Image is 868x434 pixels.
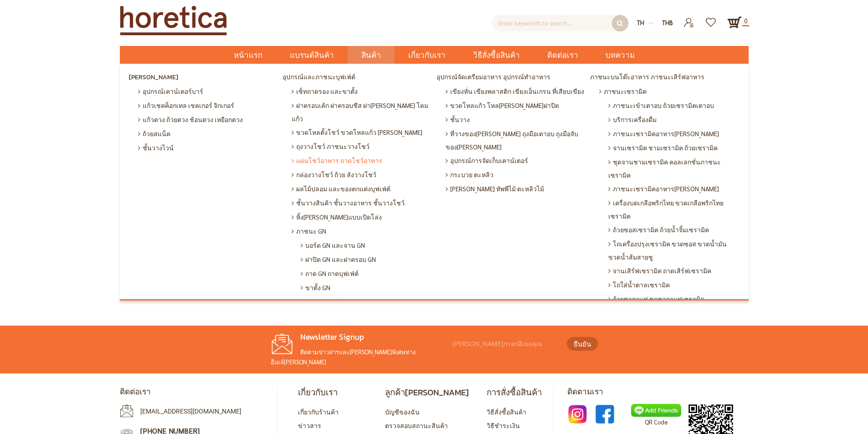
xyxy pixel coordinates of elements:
[289,168,434,182] a: กล่องวางโชว์ ถ้วย ลังวางโชว์
[606,292,742,306] a: ถ้วยชากาแฟ ชุดชากาแฟเซรามิค
[443,127,588,153] a: ที่วางของ[PERSON_NAME] ถุงมือเตาอบ ถุงมือจับของ[PERSON_NAME]
[443,84,588,98] a: เขียงหั่น เขียงพลาสติก เขียงเอ็นเกรน ที่เสียบเขียง
[443,182,588,196] a: [PERSON_NAME] ทัพพีไม้ ตะหลิวไม้
[567,387,749,397] h4: ติดตามเรา
[289,98,434,125] a: ฝาครอบเค้ก ฝาครอบชีส ฝา[PERSON_NAME] โดมแก้ว
[136,98,281,112] a: แก้วเชคค็อกเทล เชคเกอร์ จิกเกอร์
[588,71,742,84] a: ภาชนะบนโต๊ะอาหาร ภาชนะเสิร์ฟอาหาร
[289,210,434,224] a: หิ้ง[PERSON_NAME]แบบเปิดโล่ง
[292,139,370,153] span: ถุงวางโชว์ ภาชนะวางโชว์
[606,196,742,223] a: เครื่องบดเกลือพริกไทย ขวดเกลือพริกไทยเซรามิค
[348,46,395,64] a: สินค้า
[298,252,434,266] a: ฝาปิด GN และฝาครอบ GN
[385,387,469,398] h4: ลูกค้า[PERSON_NAME]
[608,127,719,141] span: ภาชนะเซรามิคอาหาร[PERSON_NAME]
[606,182,742,196] a: ภาชนะเซรามิคอาหาร[PERSON_NAME]
[459,46,534,64] a: วิธีสั่งซื้อสินค้า
[608,182,719,196] span: ภาชนะเซรามิคอาหาร[PERSON_NAME]
[292,153,382,168] span: แผ่นโชว์อาหาร ถาดโชว์อาหาร
[662,19,673,26] span: THB
[271,347,448,367] p: ติดตามข่าวสารและ[PERSON_NAME]พิเศษทางอีเมล์[PERSON_NAME]
[408,46,446,65] span: เกี่ยวกับเรา
[361,46,381,65] span: สินค้า
[276,46,348,64] a: แบรนด์สินค้า
[606,141,742,155] a: จานเซรามิค ชามเซรามิค ถ้วยเซรามิค
[608,112,657,127] span: บริการเครื่องดื่ม
[599,84,647,98] span: ภาชนะเซรามิค
[446,84,584,98] span: เขียงหั่น เขียงพลาสติก เขียงเอ็นเกรน ที่เสียบเขียง
[606,155,742,182] a: ชุดจานชามเซรามิค คอลเลกชั่นภาชนะเซรามิค
[289,182,434,196] a: ผลไม้ปลอม และของตกแต่งบุฟเฟ่ต์
[301,281,330,295] span: ขาตั้ง GN
[443,112,588,127] a: ชั้นวาง
[608,292,704,306] span: ถ้วยชากาแฟ ชุดชากาแฟเซรามิค
[127,71,281,84] a: [PERSON_NAME]
[292,84,358,98] span: เซ็ทถาดรอง และขาตั้ง
[678,15,700,23] a: เข้าสู่ระบบ
[487,387,542,398] h4: การสั่งซื้อสินค้า
[443,98,588,112] a: ขวดโหลแก้ว โหล[PERSON_NAME]ฝาปิด
[290,46,334,65] span: แบรนด์สินค้า
[129,71,178,84] span: [PERSON_NAME]
[271,332,448,342] h4: Newsletter Signup
[742,15,749,26] span: 0
[301,252,376,266] span: ฝาปิด GN และฝาครอบ GN
[597,84,742,98] a: ภาชนะเซรามิค
[608,141,718,155] span: จานเซรามิค ชามเซรามิค ถ้วยเซรามิค
[487,421,520,429] a: วิธีชำระเงิน
[136,127,281,141] a: ถ้วยสแน็ค
[473,46,520,65] span: วิธีสั่งซื้อสินค้า
[727,15,742,30] a: 0
[140,408,241,415] a: [EMAIL_ADDRESS][DOMAIN_NAME]
[606,46,635,65] span: บทความ
[298,387,368,398] h4: เกี่ยวกับเรา
[138,84,203,98] span: อุปกรณ์เคาน์เตอร์บาร์
[606,264,742,278] a: จานเสิร์ฟเซรามิค ถาดเสิร์ฟเซรามิค
[298,421,321,429] a: ข่าวสาร
[487,408,526,416] a: วิธีสั่งซื้อสินค้า
[282,71,355,84] span: อุปกรณ์และภาชนะบุฟเฟ่ต์
[298,408,339,416] a: เกี่ยวกับร้านค้า
[443,153,588,168] a: อุปกรณ์การจัดเก็บเคาน์เตอร์
[590,71,704,84] span: ภาชนะบนโต๊ะอาหาร ภาชนะเสิร์ฟอาหาร
[385,408,420,416] a: บัญชีของฉัน
[606,127,742,141] a: ภาชนะเซรามิคอาหาร[PERSON_NAME]
[648,21,653,26] img: dropdown-icon.svg
[608,278,670,292] span: โถใส่น้ำตาลเซรามิค
[608,264,711,278] span: จานเสิร์ฟเซรามิค ถาดเสิร์ฟเซรามิค
[608,98,714,112] span: ภาชนะเข้าเตาอบ ถ้วยเซรามิคเตาอบ
[534,46,592,64] a: ติดต่อเรา
[292,98,432,125] span: ฝาครอบเค้ก ฝาครอบชีส ฝา[PERSON_NAME] โดมแก้ว
[298,266,434,281] a: ถาด GN ถาดบุฟเฟ่ต์
[301,295,358,309] span: ภาชนะเมลามีน GN
[446,168,493,182] span: กระบวย ตะหลิว
[289,196,434,210] a: ชั้นวางสินค้า ชั้นวางอาหาร ชั้นวางโชว์
[606,223,742,237] a: ถ้วยซอสเซรามิค ถ้วยน้ำจิ้มเซรามิค
[120,387,270,397] h4: ติดต่อเรา
[120,5,227,36] img: Horetica.com
[289,153,434,168] a: แผ่นโชว์อาหาร ถาดโชว์อาหาร
[301,238,365,252] span: บอร์ด GN และจาน GN
[592,46,648,64] a: บทความ
[446,182,544,196] span: [PERSON_NAME] ทัพพีไม้ ตะหลิวไม้
[700,15,723,23] a: รายการโปรด
[567,337,598,351] button: ยืนยัน
[606,98,742,112] a: ภาชนะเข้าเตาอบ ถ้วยเซรามิคเตาอบ
[234,49,262,61] span: หน้าแรก
[289,125,434,139] a: ขวดโหลตั้งโชว์ ขวดโหลแก้ว [PERSON_NAME]
[395,46,459,64] a: เกี่ยวกับเรา
[298,238,434,252] a: บอร์ด GN และจาน GN
[437,71,550,84] span: อุปกรณ์จัดเตรียมอาหาร อุปกรณ์ทำอาหาร
[138,112,243,127] span: แก้วตวง ถ้วยตวง ช้อนตวง เหยือกตวง
[608,155,740,182] span: ชุดจานชามเซรามิค คอลเลกชั่นภาชนะเซรามิค
[292,125,422,139] span: ขวดโหลตั้งโชว์ ขวดโหลแก้ว [PERSON_NAME]
[446,153,528,168] span: อุปกรณ์การจัดเก็บเคาน์เตอร์
[289,84,434,98] a: เซ็ทถาดรอง และขาตั้ง
[574,339,591,349] span: ยืนยัน
[292,182,390,196] span: ผลไม้ปลอม และของตกแต่งบุฟเฟ่ต์
[606,112,742,127] a: บริการเครื่องดื่ม
[608,223,709,237] span: ถ้วยซอสเซรามิค ถ้วยน้ำจิ้มเซรามิค
[289,139,434,153] a: ถุงวางโชว์ ภาชนะวางโชว์
[292,224,326,238] span: ภาชนะ GN
[446,127,586,153] span: ที่วางของ[PERSON_NAME] ถุงมือเตาอบ ถุงมือจับของ[PERSON_NAME]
